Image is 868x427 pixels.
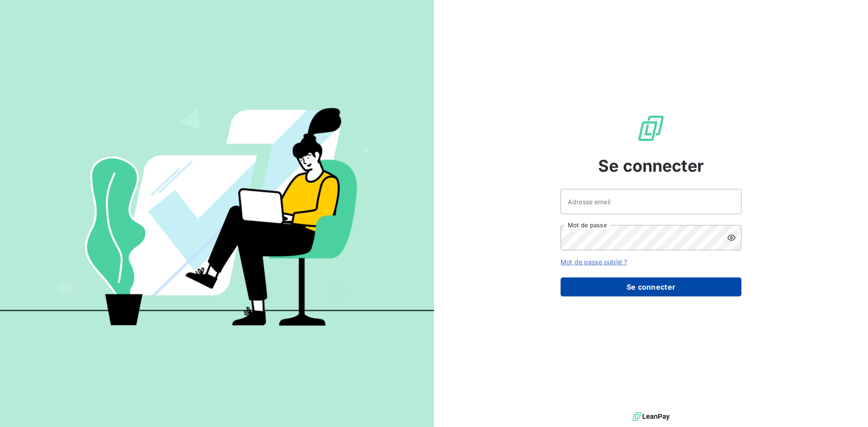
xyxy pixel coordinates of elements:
[637,114,665,143] img: Logo LeanPay
[632,410,670,423] img: logo
[598,154,704,178] span: Se connecter
[561,258,627,266] a: Mot de passe oublié ?
[561,189,741,214] input: placeholder
[561,277,741,296] button: Se connecter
